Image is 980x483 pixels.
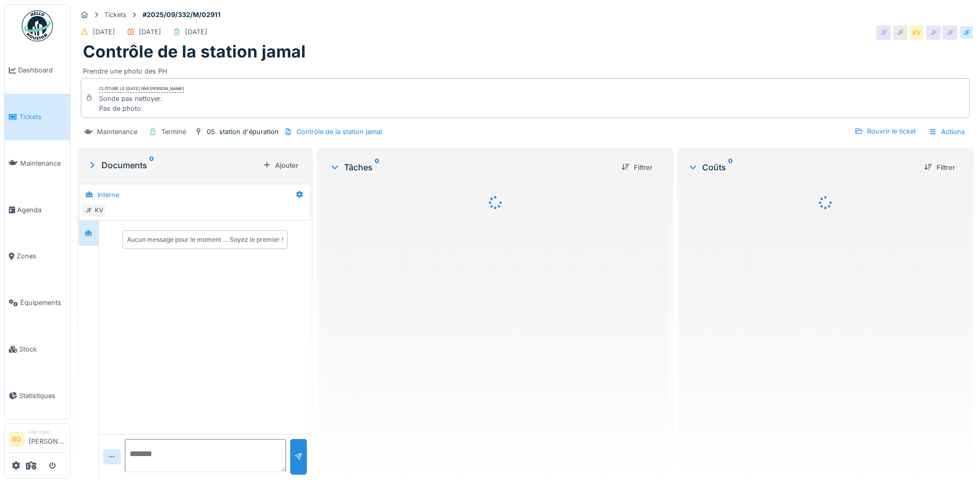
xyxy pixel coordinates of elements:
li: RG [9,432,24,447]
div: Coûts [688,161,916,173]
img: Badge_color-CXgf-gQk.svg [22,10,53,41]
div: Tâches [330,161,614,173]
span: Statistiques [19,391,66,401]
a: Zones [5,233,70,280]
a: Agenda [5,186,70,233]
div: Actions [924,124,970,139]
span: Dashboard [18,65,66,75]
div: Prendre une photo des PH [83,62,968,76]
div: JF [959,25,974,40]
div: Manager [29,428,66,436]
div: Interne [97,190,119,200]
div: Maintenance [97,127,137,137]
a: Maintenance [5,140,70,187]
sup: 0 [149,159,154,171]
span: Zones [17,251,66,261]
sup: 0 [375,161,379,173]
span: Agenda [17,205,66,215]
span: Stock [19,344,66,354]
div: 05. station d'épuration [207,127,279,137]
div: Tickets [104,10,126,20]
div: JF [893,25,907,40]
div: JF [943,25,957,40]
a: RG Manager[PERSON_NAME] [9,428,66,453]
strong: #2025/09/332/M/02911 [138,10,225,20]
div: [DATE] [93,27,115,37]
div: Filtrer [617,160,657,174]
div: Rouvrir le ticket [850,124,920,138]
div: [DATE] [185,27,207,37]
div: Documents [87,159,259,171]
div: JF [81,203,96,218]
a: Stock [5,326,70,373]
div: Clôturé le [DATE] par [PERSON_NAME] [99,85,184,93]
li: [PERSON_NAME] [29,428,66,450]
div: KV [92,203,106,218]
div: [DATE] [139,27,161,37]
span: Équipements [20,298,66,308]
span: Maintenance [20,158,66,168]
div: KV [910,25,924,40]
div: Terminé [161,127,186,137]
div: Contrôle de la station jamal [296,127,382,137]
div: JF [876,25,891,40]
a: Statistiques [5,372,70,419]
sup: 0 [728,161,733,173]
span: Tickets [19,112,66,122]
div: JF [926,25,941,40]
h1: Contrôle de la station jamal [83,42,306,62]
div: Filtrer [920,160,959,174]
a: Tickets [5,94,70,140]
div: Ajouter [259,158,303,172]
div: Sonde pas nettoyer. Pas de photo [99,94,184,113]
a: Équipements [5,280,70,326]
div: Aucun message pour le moment … Soyez le premier ! [127,235,283,244]
a: Dashboard [5,47,70,94]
